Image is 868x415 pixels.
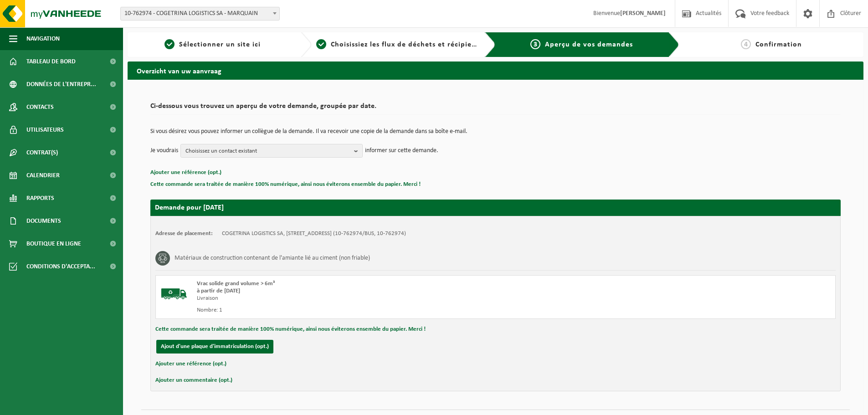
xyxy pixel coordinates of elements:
[26,141,58,164] span: Contrat(s)
[26,187,54,210] span: Rapports
[620,10,666,17] strong: [PERSON_NAME]
[26,118,64,141] span: Utilisateurs
[179,41,261,48] span: Sélectionner un site ici
[128,61,863,79] h2: Overzicht van uw aanvraag
[155,358,226,370] button: Ajouter une référence (opt.)
[26,210,61,232] span: Documents
[150,102,841,115] h2: Ci-dessous vous trouvez un aperçu de votre demande, groupée par date.
[132,39,293,50] a: 1Sélectionner un site ici
[755,41,802,48] span: Confirmation
[155,323,426,335] button: Cette commande sera traitée de manière 100% numérique, ainsi nous éviterons ensemble du papier. M...
[155,204,224,211] strong: Demande pour [DATE]
[150,144,178,158] p: Je voudrais
[155,231,213,236] strong: Adresse de placement:
[164,39,175,49] span: 1
[26,232,81,255] span: Boutique en ligne
[175,251,370,266] h3: Matériaux de construction contenant de l'amiante lié au ciment (non friable)
[197,295,532,302] div: Livraison
[156,340,273,354] button: Ajout d'une plaque d'immatriculation (opt.)
[197,288,240,294] strong: à partir de [DATE]
[180,144,363,158] button: Choisissez un contact existant
[331,41,483,48] span: Choisissiez les flux de déchets et récipients
[741,39,751,49] span: 4
[26,96,54,118] span: Contacts
[121,7,279,20] span: 10-762974 - COGETRINA LOGISTICS SA - MARQUAIN
[155,374,232,386] button: Ajouter un commentaire (opt.)
[316,39,478,50] a: 2Choisissiez les flux de déchets et récipients
[150,179,421,190] button: Cette commande sera traitée de manière 100% numérique, ainsi nous éviterons ensemble du papier. M...
[150,128,841,135] p: Si vous désirez vous pouvez informer un collègue de la demande. Il va recevoir une copie de la de...
[197,307,532,314] div: Nombre: 1
[26,164,60,187] span: Calendrier
[26,50,76,73] span: Tableau de bord
[530,39,540,49] span: 3
[26,73,96,96] span: Données de l'entrepr...
[26,255,95,278] span: Conditions d'accepta...
[26,27,60,50] span: Navigation
[222,230,406,237] td: COGETRINA LOGISTICS SA, [STREET_ADDRESS] (10-762974/BUS, 10-762974)
[185,144,350,158] span: Choisissez un contact existant
[545,41,633,48] span: Aperçu de vos demandes
[120,7,280,20] span: 10-762974 - COGETRINA LOGISTICS SA - MARQUAIN
[160,280,188,307] img: BL-SO-LV.png
[316,39,326,49] span: 2
[197,281,275,287] span: Vrac solide grand volume > 6m³
[365,144,438,158] p: informer sur cette demande.
[150,167,221,179] button: Ajouter une référence (opt.)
